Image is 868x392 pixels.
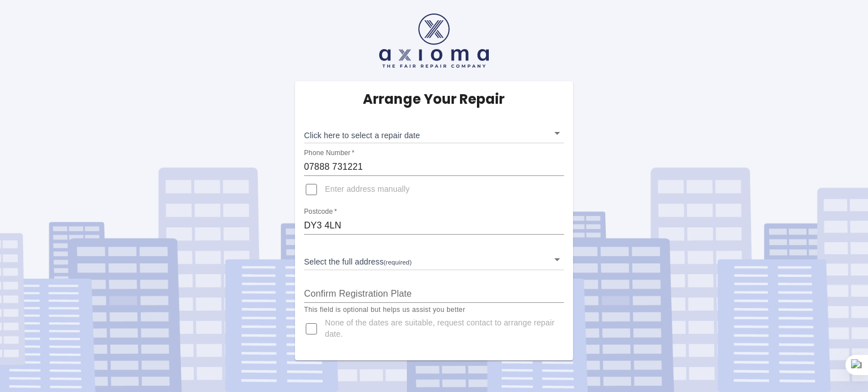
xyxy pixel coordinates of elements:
[325,318,555,340] span: None of the dates are suitable, request contact to arrange repair date.
[363,90,505,108] h5: Arrange Your Repair
[304,305,564,316] p: This field is optional but helps us assist you better
[304,207,337,217] label: Postcode
[325,184,410,195] span: Enter address manually
[304,148,354,158] label: Phone Number
[379,14,489,68] img: axioma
